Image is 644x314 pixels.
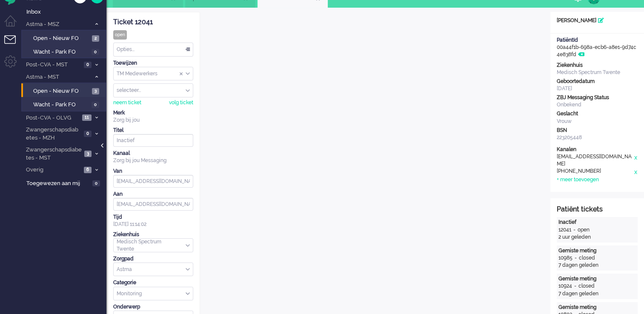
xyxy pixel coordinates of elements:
[572,283,578,290] div: -
[557,101,638,108] div: Onbekend
[557,134,638,141] div: 223205448
[113,17,193,27] div: Ticket 12041
[578,283,595,290] div: closed
[25,61,81,69] span: Post-CVA - MST
[113,303,193,311] div: Onderwerp
[558,290,636,297] div: 7 dagen geleden
[113,214,193,228] div: [DATE] 11:14:02
[26,180,90,188] span: Toegewezen aan mij
[113,168,193,175] div: Van
[92,88,99,94] span: 3
[25,7,106,16] a: Inbox
[113,60,193,67] div: Toewijzen
[558,304,636,311] div: Gemiste meting
[84,151,92,157] span: 3
[113,150,193,157] div: Kanaal
[557,153,633,168] div: [EMAIL_ADDRESS][DOMAIN_NAME]
[557,37,638,44] div: PatiëntId
[558,283,572,290] div: 10924
[557,118,638,125] div: Vrouw
[558,262,636,269] div: 7 dagen geleden
[113,99,141,106] div: neem ticket
[92,49,99,55] span: 0
[557,127,638,134] div: BSN
[550,17,644,24] div: [PERSON_NAME]
[25,178,106,188] a: Toegewezen aan mij 0
[557,205,638,214] div: Patiënt tickets
[558,219,636,226] div: Inactief
[557,85,638,92] div: [DATE]
[92,35,99,42] span: 2
[4,15,23,34] li: Dashboard menu
[572,254,579,262] div: -
[557,69,638,76] div: Medisch Spectrum Twente
[84,131,92,137] span: 0
[558,247,636,254] div: Gemiste meting
[113,157,193,164] div: Zorg bij jou Messaging
[84,62,92,68] span: 0
[557,62,638,69] div: Ziekenhuis
[557,94,638,101] div: ZBJ Messaging Status
[25,126,81,142] span: Zwangerschapsdiabetes - MZH
[113,117,193,124] div: Zorg bij jou
[633,153,638,168] div: x
[26,8,106,16] span: Inbox
[33,48,89,56] span: Wacht - Park FO
[557,168,633,176] div: [PHONE_NUMBER]
[82,114,92,121] span: 11
[25,114,80,122] span: Post-CVA - OLVG
[113,127,193,134] div: Titel
[571,226,578,234] div: -
[4,35,23,54] li: Tickets menu
[92,102,99,108] span: 0
[578,226,590,234] div: open
[33,87,90,95] span: Open - Nieuw FO
[25,47,106,56] a: Wacht - Park FO 0
[558,254,572,262] div: 10985
[25,20,91,29] span: Astma - MSZ
[557,78,638,85] div: Geboortedatum
[113,191,193,198] div: Aan
[3,3,335,18] body: Rich Text Area. Press ALT-0 for help.
[550,37,644,58] div: 00a44f1b-698a-ecb6-a8e1-9d74c4e838fd
[25,146,82,162] span: Zwangerschapsdiabetes - MST
[579,254,595,262] div: closed
[113,67,193,81] div: Assign Group
[25,166,81,174] span: Overig
[113,279,193,286] div: Categorie
[25,73,91,81] span: Astma - MST
[113,255,193,263] div: Zorgpad
[558,275,636,283] div: Gemiste meting
[33,101,89,109] span: Wacht - Park FO
[84,167,92,173] span: 6
[633,168,638,176] div: x
[557,146,638,153] div: Kanalen
[558,226,571,234] div: 12041
[169,99,193,106] div: volg ticket
[92,180,100,187] span: 0
[113,30,127,40] div: open
[558,234,636,241] div: 2 uur geleden
[113,231,193,238] div: Ziekenhuis
[113,214,193,221] div: Tijd
[25,33,106,43] a: Open - Nieuw FO 2
[4,55,23,74] li: Admin menu
[25,100,106,109] a: Wacht - Park FO 0
[113,83,193,97] div: Assign User
[557,176,599,183] div: + meer toevoegen
[113,109,193,117] div: Merk
[557,110,638,117] div: Geslacht
[33,34,90,43] span: Open - Nieuw FO
[25,86,106,95] a: Open - Nieuw FO 3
